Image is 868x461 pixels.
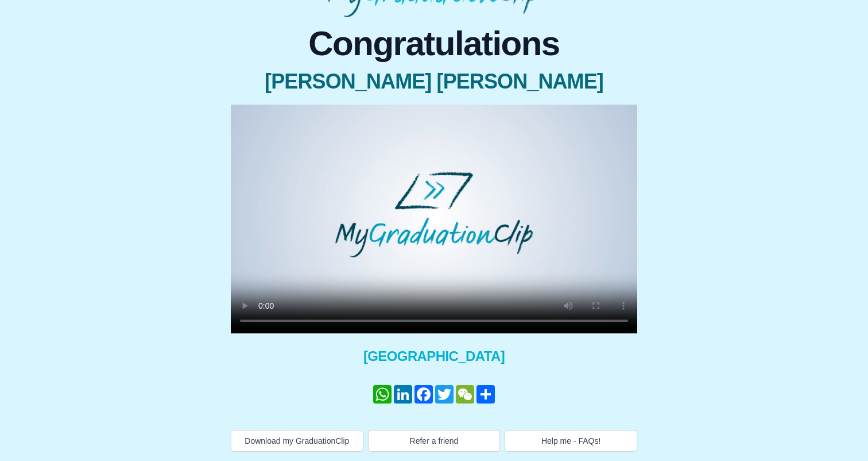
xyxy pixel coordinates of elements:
[372,385,393,404] a: WhatsApp
[475,385,496,404] a: Share
[505,430,637,452] button: Help me - FAQs!
[231,347,637,366] span: [GEOGRAPHIC_DATA]
[455,385,475,404] a: WeChat
[413,385,434,404] a: Facebook
[231,430,363,452] button: Download my GraduationClip
[368,430,501,452] button: Refer a friend
[231,70,637,93] span: [PERSON_NAME] [PERSON_NAME]
[434,385,455,404] a: Twitter
[231,26,637,61] span: Congratulations
[393,385,413,404] a: LinkedIn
